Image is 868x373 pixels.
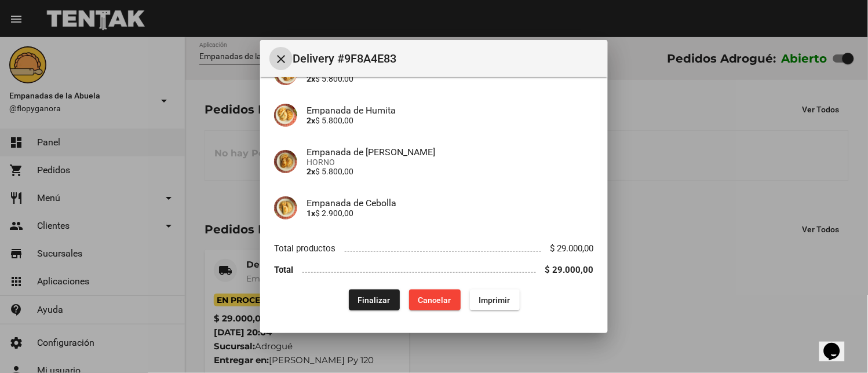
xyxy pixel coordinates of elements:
[307,198,594,209] h4: Empanada de Cebolla
[409,290,461,310] button: Cancelar
[307,74,315,83] b: 2x
[274,238,594,259] li: Total productos $ 29.000,00
[349,290,400,310] button: Finalizar
[307,116,315,125] b: 2x
[418,295,451,305] span: Cancelar
[819,327,856,361] iframe: chat widget
[307,167,315,176] b: 2x
[307,116,594,125] p: $ 5.800,00
[307,167,594,176] p: $ 5.800,00
[307,158,594,167] span: HORNO
[307,147,594,158] h4: Empanada de [PERSON_NAME]
[470,290,520,310] button: Imprimir
[274,259,594,280] li: Total $ 29.000,00
[274,52,288,66] mat-icon: Cerrar
[307,105,594,116] h4: Empanada de Humita
[293,49,599,68] span: Delivery #9F8A4E83
[479,295,510,305] span: Imprimir
[307,74,594,83] p: $ 5.800,00
[307,209,315,218] b: 1x
[307,209,594,218] p: $ 2.900,00
[274,196,297,220] img: 4c2ccd53-78ad-4b11-8071-b758d1175bd1.jpg
[274,104,297,127] img: 75ad1656-f1a0-4b68-b603-a72d084c9c4d.jpg
[269,47,293,70] button: Cerrar
[274,150,297,173] img: f753fea7-0f09-41b3-9a9e-ddb84fc3b359.jpg
[358,295,391,305] span: Finalizar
